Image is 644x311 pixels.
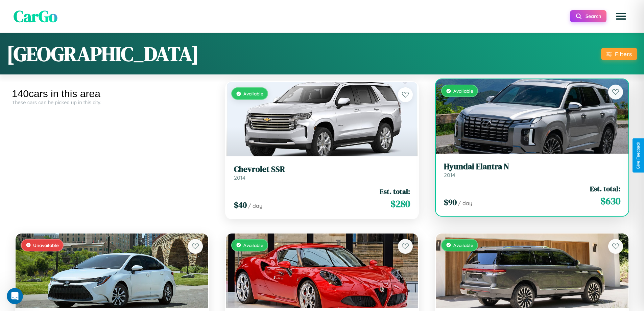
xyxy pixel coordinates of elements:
[600,194,620,208] span: $ 630
[453,242,473,248] span: Available
[570,10,606,22] button: Search
[444,162,620,178] a: Hyundai Elantra N2014
[12,99,212,105] div: These cars can be picked up in this city.
[248,202,262,209] span: / day
[380,186,410,196] span: Est. total:
[453,88,473,94] span: Available
[12,88,212,99] div: 140 cars in this area
[243,242,263,248] span: Available
[444,172,455,178] span: 2014
[615,50,632,58] div: Filters
[234,164,410,174] h3: Chevrolet SSR
[390,197,410,210] span: $ 280
[243,91,263,96] span: Available
[234,164,410,181] a: Chevrolet SSR2014
[458,200,472,206] span: / day
[7,40,199,68] h1: [GEOGRAPHIC_DATA]
[636,142,641,169] div: Give Feedback
[234,199,247,210] span: $ 40
[612,7,630,26] button: Open menu
[444,197,457,208] span: $ 90
[601,48,637,60] button: Filters
[234,174,245,181] span: 2014
[33,242,59,248] span: Unavailable
[444,162,620,172] h3: Hyundai Elantra N
[14,5,57,27] span: CarGo
[7,288,23,304] iframe: Intercom live chat
[586,13,601,19] span: Search
[590,184,620,194] span: Est. total:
